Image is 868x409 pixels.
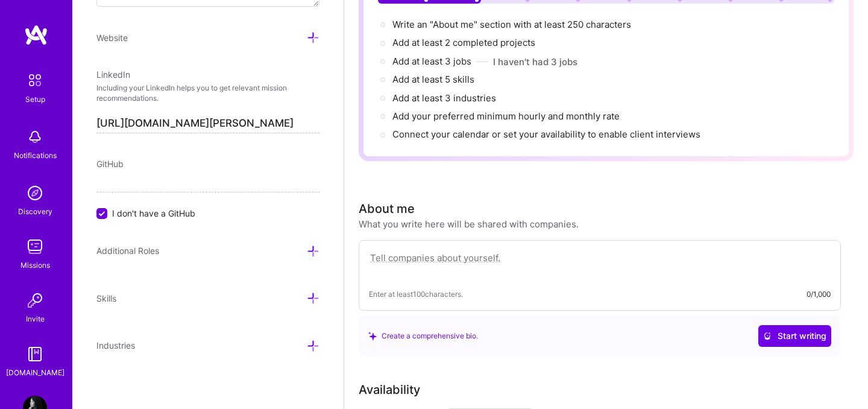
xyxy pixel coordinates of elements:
[368,332,377,340] i: icon SuggestedTeams
[369,288,463,300] span: Enter at least 100 characters.
[807,288,831,300] div: 0/1,000
[20,259,50,271] div: Missions
[14,149,57,162] div: Notifications
[112,207,195,220] span: I don't have a GitHub
[392,110,620,122] span: Add your preferred minimum hourly and monthly rate
[96,69,130,80] span: LinkedIn
[392,55,471,67] span: Add at least 3 jobs
[763,330,826,342] span: Start writing
[392,92,496,104] span: Add at least 3 industries
[22,68,48,93] img: setup
[23,235,47,259] img: teamwork
[23,125,47,149] img: bell
[23,181,47,205] img: discovery
[96,83,319,104] p: Including your LinkedIn helps you to get relevant mission recommendations.
[392,74,474,85] span: Add at least 5 skills
[23,288,47,312] img: Invite
[18,205,52,218] div: Discovery
[493,55,577,68] button: I haven't had 3 jobs
[392,128,700,140] span: Connect your calendar or set your availability to enable client interviews
[368,329,478,342] div: Create a comprehensive bio.
[96,33,128,43] span: Website
[6,366,64,379] div: [DOMAIN_NAME]
[359,200,415,218] div: About me
[96,159,124,169] span: GitHub
[96,340,135,350] span: Industries
[359,381,420,399] div: Availability
[758,325,831,347] button: Start writing
[96,246,159,256] span: Additional Roles
[359,218,579,230] div: What you write here will be shared with companies.
[392,37,535,48] span: Add at least 2 completed projects
[96,293,116,303] span: Skills
[23,342,47,366] img: guide book
[26,312,45,325] div: Invite
[392,19,634,30] span: Write an "About me" section with at least 250 characters
[24,24,48,46] img: logo
[25,93,45,106] div: Setup
[763,332,772,340] i: icon CrystalBallWhite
